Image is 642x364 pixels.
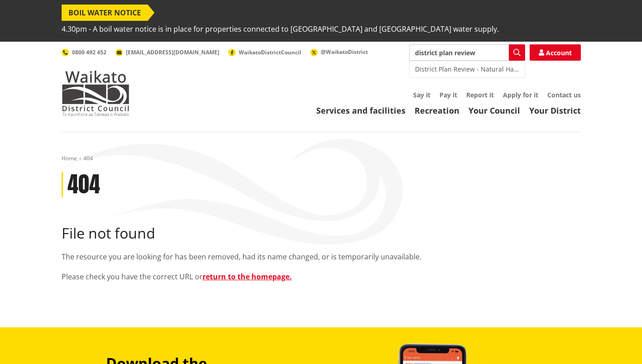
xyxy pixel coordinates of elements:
[529,105,581,116] a: Your District
[530,44,581,61] a: Account
[62,271,581,282] p: Please check you have the correct URL or
[126,48,219,56] span: [EMAIL_ADDRESS][DOMAIN_NAME]
[415,105,459,116] a: Recreation
[316,105,405,116] a: Services and facilities
[413,91,430,99] a: Say it
[62,48,106,56] a: 0800 492 452
[62,155,581,163] nav: breadcrumb
[503,91,538,99] a: Apply for it
[321,48,368,56] span: @WaikatoDistrict
[310,48,368,56] a: @WaikatoDistrict
[409,44,525,61] input: Search input
[72,48,106,56] span: 0800 492 452
[466,91,494,99] a: Report it
[547,91,581,99] a: Contact us
[439,91,457,99] a: Pay it
[239,48,301,56] span: WaikatoDistrictCouncil
[62,21,499,37] span: 4.30pm - A boil water notice is in place for properties connected to [GEOGRAPHIC_DATA] and [GEOGR...
[68,172,100,198] h1: 404
[410,61,525,77] div: District Plan Review - Natural Hazards - Huntly drop-in
[62,154,77,162] a: Home
[468,105,520,116] a: Your Council
[228,48,301,56] a: WaikatoDistrictCouncil
[116,48,219,56] a: [EMAIL_ADDRESS][DOMAIN_NAME]
[62,251,581,262] p: The resource you are looking for has been removed, had its name changed, or is temporarily unavai...
[62,71,130,116] img: Waikato District Council - Te Kaunihera aa Takiwaa o Waikato
[62,5,148,21] span: BOIL WATER NOTICE
[62,225,581,242] h2: File not found
[600,326,633,359] iframe: Messenger Launcher
[83,154,93,162] span: 404
[203,272,292,282] a: return to the homepage.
